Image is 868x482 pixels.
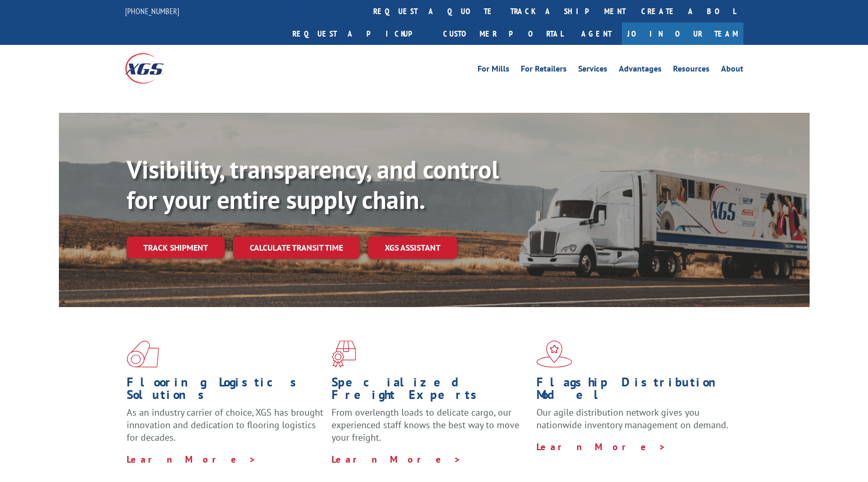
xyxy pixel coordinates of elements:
a: Learn More > [127,453,256,465]
a: Customer Portal [435,22,571,45]
a: [PHONE_NUMBER] [125,6,179,16]
a: Advantages [619,65,662,76]
a: XGS ASSISTANT [368,237,457,259]
img: xgs-icon-flagship-distribution-model-red [536,340,572,368]
a: Learn More > [536,441,666,453]
img: xgs-icon-focused-on-flooring-red [332,340,356,368]
a: Join Our Team [622,22,743,45]
h1: Flooring Logistics Solutions [127,376,324,406]
b: Visibility, transparency, and control for your entire supply chain. [127,153,499,216]
img: xgs-icon-total-supply-chain-intelligence-red [127,340,159,368]
a: Agent [571,22,622,45]
a: Request a pickup [285,22,435,45]
h1: Specialized Freight Experts [332,376,529,406]
a: Services [578,65,607,76]
a: Calculate transit time [233,237,360,259]
a: For Mills [478,65,509,76]
span: As an industry carrier of choice, XGS has brought innovation and dedication to flooring logistics... [127,406,323,443]
h1: Flagship Distribution Model [536,376,733,406]
a: Resources [673,65,710,76]
span: Our agile distribution network gives you nationwide inventory management on demand. [536,406,728,431]
p: From overlength loads to delicate cargo, our experienced staff knows the best way to move your fr... [332,406,529,453]
a: For Retailers [521,65,567,76]
a: About [721,65,743,76]
a: Learn More > [332,453,461,465]
a: Track shipment [127,237,225,258]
